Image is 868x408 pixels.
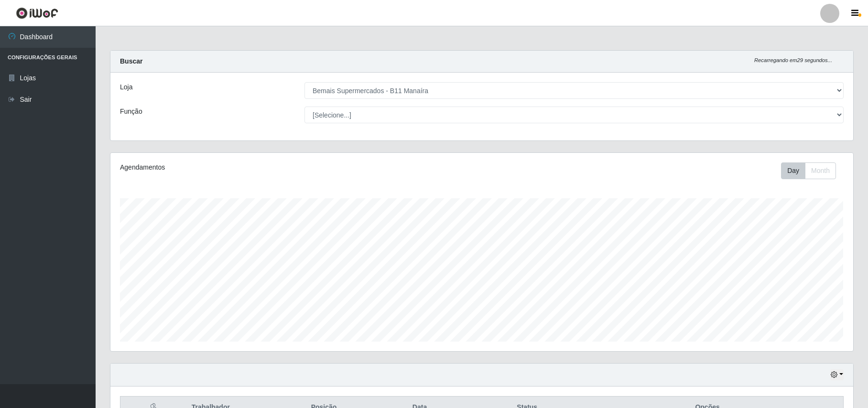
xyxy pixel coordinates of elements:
img: CoreUI Logo [16,7,58,19]
label: Loja [120,82,132,92]
div: Toolbar with button groups [781,162,844,179]
i: Recarregando em 29 segundos... [754,57,832,63]
strong: Buscar [120,57,142,65]
button: Month [805,162,836,179]
label: Função [120,107,142,117]
div: Agendamentos [120,162,413,172]
button: Day [781,162,805,179]
div: First group [781,162,836,179]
